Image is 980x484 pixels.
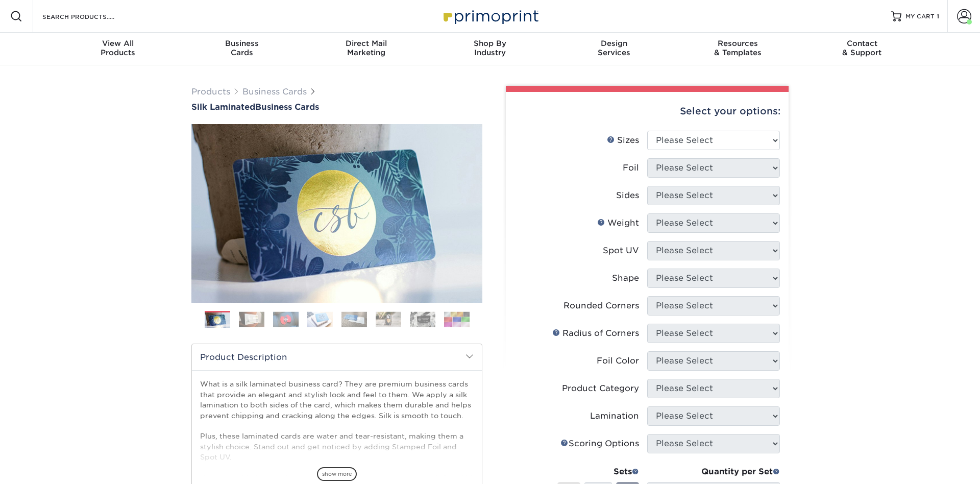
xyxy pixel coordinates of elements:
[603,245,639,257] div: Spot UV
[439,5,541,27] img: Primoprint
[676,33,800,65] a: Resources& Templates
[623,162,639,174] div: Foil
[410,311,435,327] img: Business Cards 07
[191,102,482,112] h1: Business Cards
[56,33,180,65] a: View AllProducts
[560,438,639,450] div: Scoring Options
[557,466,639,478] div: Sets
[191,102,482,112] a: Silk LaminatedBusiness Cards
[590,410,639,422] div: Lamination
[428,33,552,65] a: Shop ByIndustry
[552,39,676,57] div: Services
[552,33,676,65] a: DesignServices
[304,33,428,65] a: Direct MailMarketing
[56,39,180,57] div: Products
[612,272,639,284] div: Shape
[341,311,367,327] img: Business Cards 05
[937,13,939,20] span: 1
[376,311,401,327] img: Business Cards 06
[191,87,230,96] a: Products
[552,39,676,48] span: Design
[428,39,552,48] span: Shop By
[180,39,304,57] div: Cards
[562,382,639,395] div: Product Category
[800,33,924,65] a: Contact& Support
[56,39,180,48] span: View All
[191,68,482,359] img: Silk Laminated 01
[552,327,639,340] div: Radius of Corners
[273,311,299,327] img: Business Cards 03
[647,466,780,478] div: Quantity per Set
[428,39,552,57] div: Industry
[444,311,470,327] img: Business Cards 08
[597,355,639,367] div: Foil Color
[676,39,800,57] div: & Templates
[191,102,255,112] span: Silk Laminated
[304,39,428,57] div: Marketing
[239,311,264,327] img: Business Cards 02
[304,39,428,48] span: Direct Mail
[307,311,333,327] img: Business Cards 04
[180,33,304,65] a: BusinessCards
[905,12,935,21] span: MY CART
[317,467,357,481] span: show more
[205,307,230,333] img: Business Cards 01
[242,87,307,96] a: Business Cards
[616,189,639,202] div: Sides
[676,39,800,48] span: Resources
[180,39,304,48] span: Business
[597,217,639,229] div: Weight
[514,92,780,131] div: Select your options:
[192,344,482,370] h2: Product Description
[800,39,924,48] span: Contact
[41,10,141,22] input: SEARCH PRODUCTS.....
[800,39,924,57] div: & Support
[607,134,639,147] div: Sizes
[563,300,639,312] div: Rounded Corners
